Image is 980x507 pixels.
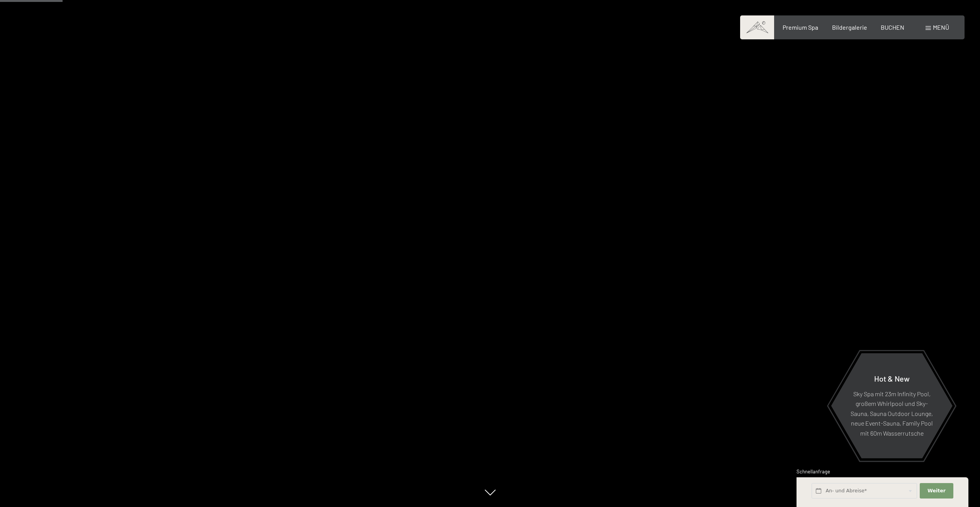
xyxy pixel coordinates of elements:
[831,353,953,459] a: Hot & New Sky Spa mit 23m Infinity Pool, großem Whirlpool und Sky-Sauna, Sauna Outdoor Lounge, ne...
[797,468,830,475] span: Schnellanfrage
[920,483,953,499] button: Weiter
[783,24,818,31] a: Premium Spa
[874,373,910,383] span: Hot & New
[832,24,867,31] a: Bildergalerie
[850,389,934,438] p: Sky Spa mit 23m Infinity Pool, großem Whirlpool und Sky-Sauna, Sauna Outdoor Lounge, neue Event-S...
[927,487,946,494] span: Weiter
[933,24,949,31] span: Menü
[881,24,904,31] a: BUCHEN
